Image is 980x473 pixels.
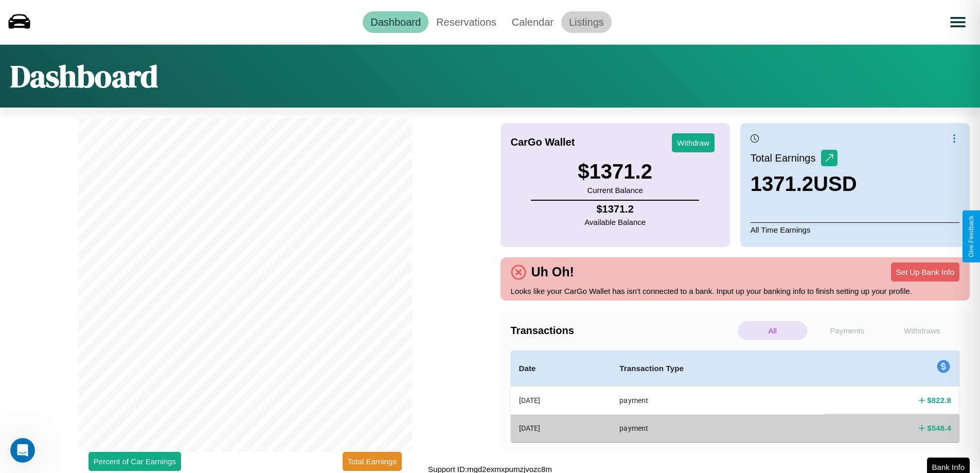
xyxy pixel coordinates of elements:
[751,149,821,167] p: Total Earnings
[526,265,579,279] h4: Uh Oh!
[363,11,429,33] a: Dashboard
[751,172,857,196] h3: 1371.2 USD
[927,395,951,406] h4: $ 822.8
[10,55,158,97] h1: Dashboard
[891,262,959,282] button: Set Up Bank Info
[511,351,960,442] table: simple table
[611,387,825,415] th: payment
[812,321,882,340] p: Payments
[10,438,35,463] iframe: Intercom live chat
[561,11,612,33] a: Listings
[511,325,735,337] h4: Transactions
[943,8,972,37] button: Open menu
[511,387,612,415] th: [DATE]
[429,11,504,33] a: Reservations
[578,160,652,183] h3: $ 1371.2
[672,133,715,152] button: Withdraw
[519,362,603,375] h4: Date
[578,183,652,197] p: Current Balance
[968,216,975,257] div: Give Feedback
[584,203,646,215] h4: $ 1371.2
[887,321,957,340] p: Withdraws
[511,414,612,442] th: [DATE]
[511,136,575,148] h4: CarGo Wallet
[343,452,402,471] button: Total Earnings
[927,423,951,433] h4: $ 548.4
[738,321,807,340] p: All
[619,362,816,375] h4: Transaction Type
[584,215,646,229] p: Available Balance
[611,414,825,442] th: payment
[88,452,181,471] button: Percent of Car Earnings
[504,11,561,33] a: Calendar
[511,284,960,298] p: Looks like your CarGo Wallet has isn't connected to a bank. Input up your banking info to finish ...
[751,222,959,237] p: All Time Earnings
